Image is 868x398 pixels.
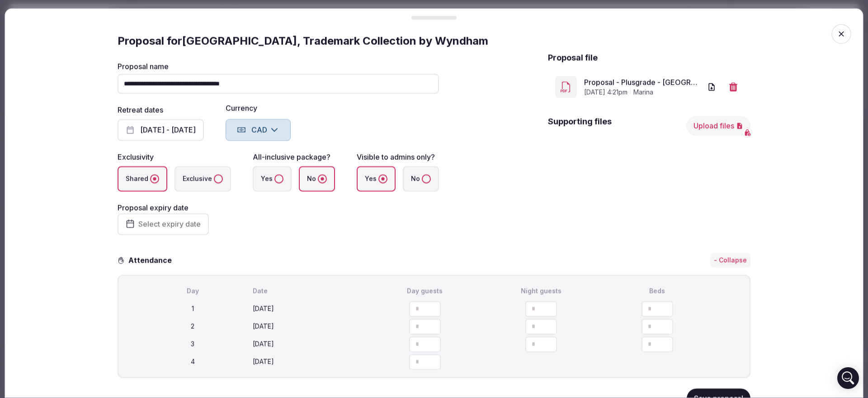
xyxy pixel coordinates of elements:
[118,105,163,115] label: Retreat dates
[584,77,702,88] a: Proposal - Plusgrade - [GEOGRAPHIC_DATA]pdf
[422,174,431,183] button: No
[601,286,713,295] div: Beds
[378,174,387,183] button: Yes
[118,213,209,235] button: Select expiry date
[318,174,327,183] button: No
[253,357,365,366] div: [DATE]
[137,286,249,295] div: Day
[137,340,249,349] div: 3
[253,304,365,313] div: [DATE]
[253,166,292,192] label: Yes
[150,174,159,183] button: Shared
[548,116,612,136] h2: Supporting files
[369,286,481,295] div: Day guests
[548,52,598,63] h2: Proposal file
[226,105,291,112] label: Currency
[253,340,365,349] div: [DATE]
[633,88,653,97] span: marina
[138,220,201,229] span: Select expiry date
[274,174,283,183] button: Yes
[137,322,249,331] div: 2
[118,119,204,141] button: [DATE] - [DATE]
[214,174,223,183] button: Exclusive
[253,153,330,162] label: All-inclusive package?
[357,166,396,192] label: Yes
[175,166,231,192] label: Exclusive
[226,119,291,141] button: CAD
[125,254,179,265] h3: Attendance
[118,63,439,70] label: Proposal name
[253,322,365,331] div: [DATE]
[118,166,167,192] label: Shared
[710,253,750,268] button: - Collapse
[357,153,435,162] label: Visible to admins only?
[118,34,750,48] div: Proposal for [GEOGRAPHIC_DATA], Trademark Collection by Wyndham
[253,286,365,295] div: Date
[137,357,249,366] div: 4
[137,304,249,313] div: 1
[403,166,439,192] label: No
[118,153,154,162] label: Exclusivity
[118,203,189,212] label: Proposal expiry date
[485,286,597,295] div: Night guests
[686,116,750,136] button: Upload files
[299,166,335,192] label: No
[584,88,627,97] span: [DATE] 4:21pm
